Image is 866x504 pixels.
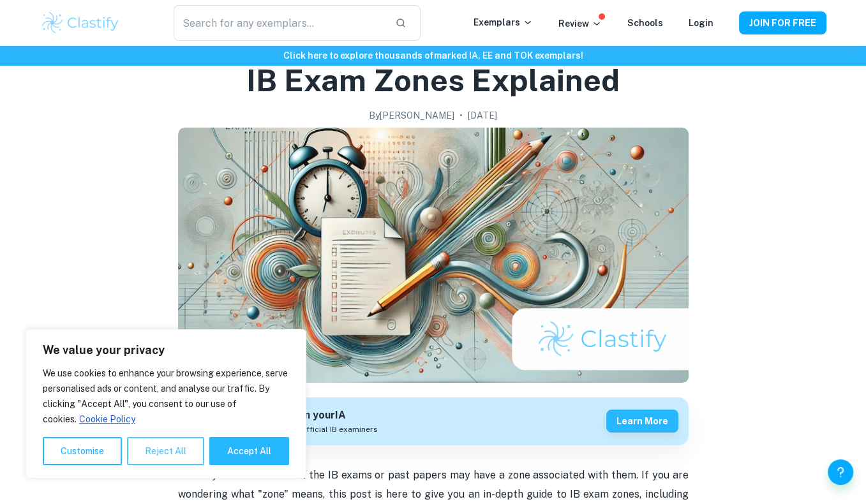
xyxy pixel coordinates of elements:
[828,459,853,485] button: Help and Feedback
[459,108,463,122] p: •
[558,17,602,31] p: Review
[78,413,136,425] a: Cookie Policy
[178,128,689,383] img: IB Exam Zones Explained cover image
[243,424,378,435] span: Marked only by official IB examiners
[246,60,620,101] h1: IB Exam Zones Explained
[369,108,454,122] h2: By [PERSON_NAME]
[606,410,678,433] button: Learn more
[127,437,204,465] button: Reject All
[43,437,122,465] button: Customise
[627,18,663,28] a: Schools
[43,343,289,358] p: We value your privacy
[209,437,289,465] button: Accept All
[178,397,689,445] a: Get feedback on yourIAMarked only by official IB examinersLearn more
[174,5,384,41] input: Search for any exemplars...
[43,366,289,427] p: We use cookies to enhance your browsing experience, serve personalised ads or content, and analys...
[3,48,863,63] h6: Click here to explore thousands of marked IA, EE and TOK exemplars !
[689,18,713,28] a: Login
[468,108,497,122] h2: [DATE]
[40,10,121,36] img: Clastify logo
[474,15,533,29] p: Exemplars
[26,329,306,478] div: We value your privacy
[739,11,826,34] button: JOIN FOR FREE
